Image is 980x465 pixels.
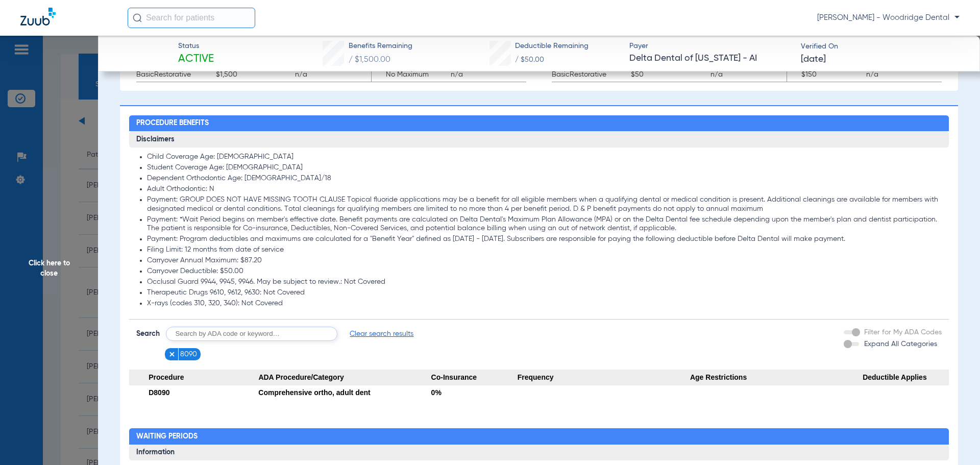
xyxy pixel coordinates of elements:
img: x.svg [168,351,176,358]
span: Deductible Applies [863,370,949,386]
span: No Maximum [372,69,447,82]
span: / $50.00 [515,56,544,63]
h3: Information [129,445,949,461]
span: 8090 [180,349,197,359]
li: Occlusal Guard 9944, 9945, 9946. May be subject to review.: Not Covered [147,278,942,287]
li: Payment: Program deductibles and maximums are calculated for a "Benefit Year" defined as [DATE] -... [147,235,942,244]
li: Adult Orthodontic: N [147,185,942,194]
span: Procedure [129,370,259,386]
img: Search Icon [133,13,142,22]
span: Expand All Categories [864,340,937,348]
span: $150 [787,69,863,82]
input: Search by ADA code or keyword… [166,327,337,341]
span: Payer [629,41,792,52]
span: BasicRestorative [136,69,212,82]
li: Payment: GROUP DOES NOT HAVE MISSING TOOTH CLAUSE Topical fluoride applications may be a benefit ... [147,195,942,213]
span: $50 [631,69,707,82]
li: Carryover Annual Maximum: $87.20 [147,256,942,265]
li: X-rays (codes 310, 320, 340): Not Covered [147,299,942,308]
span: Delta Dental of [US_STATE] - AI [629,52,792,65]
img: Zuub Logo [20,8,56,26]
h2: Procedure Benefits [129,115,949,132]
li: Carryover Deductible: $50.00 [147,267,942,276]
h3: Disclaimers [129,131,949,148]
span: Age Restrictions [690,370,863,386]
li: Payment: *Wait Period begins on member's effective date. Benefit payments are calculated on Delta... [147,215,942,233]
span: Search [136,329,160,339]
span: [PERSON_NAME] - Woodridge Dental [817,13,960,23]
span: Deductible Remaining [515,41,589,52]
span: Clear search results [350,329,413,339]
span: Status [178,41,214,52]
input: Search for patients [128,8,255,28]
span: Benefits Remaining [349,41,412,52]
span: ADA Procedure/Category [258,370,431,386]
span: BasicRestorative [552,69,628,82]
span: Verified On [801,41,964,52]
li: Therapeutic Drugs 9610, 9612, 9630: Not Covered [147,288,942,298]
div: 0% [431,385,518,400]
span: Active [178,52,214,66]
span: n/a [295,69,371,82]
span: n/a [451,69,526,82]
div: Comprehensive ortho, adult dent [258,385,431,400]
li: Dependent Orthodontic Age: [DEMOGRAPHIC_DATA]/18 [147,174,942,183]
li: Filing Limit: 12 months from date of service [147,246,942,255]
span: n/a [710,69,787,82]
span: D8090 [149,388,169,397]
span: Frequency [518,370,690,386]
li: Student Coverage Age: [DEMOGRAPHIC_DATA] [147,163,942,173]
span: Co-Insurance [431,370,518,386]
span: / $1,500.00 [349,56,390,64]
span: [DATE] [801,53,826,66]
h2: Waiting Periods [129,428,949,445]
span: $1,500 [216,69,292,82]
li: Child Coverage Age: [DEMOGRAPHIC_DATA] [147,153,942,162]
label: Filter for My ADA Codes [862,327,942,338]
span: n/a [866,69,942,82]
